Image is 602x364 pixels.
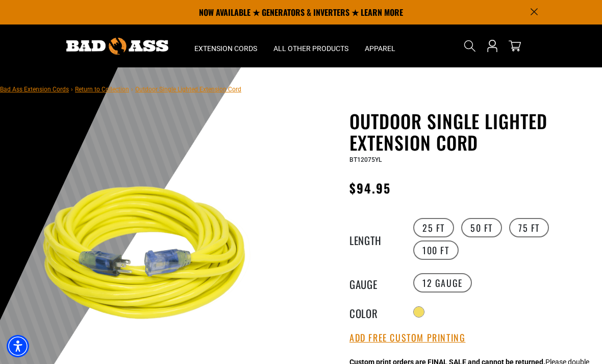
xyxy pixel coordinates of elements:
legend: Color [349,305,400,319]
h1: Outdoor Single Lighted Extension Cord [349,110,594,153]
summary: Apparel [357,25,404,67]
span: BT12075YL [349,156,382,163]
span: Outdoor Single Lighted Extension Cord [135,86,241,93]
a: Open this option [484,25,500,67]
span: All Other Products [273,44,348,53]
legend: Gauge [349,276,400,289]
span: › [71,86,73,93]
label: 100 FT [413,240,459,260]
span: › [131,86,133,93]
summary: Search [462,38,478,54]
span: Apparel [365,44,395,53]
summary: All Other Products [265,25,357,67]
a: cart [507,40,523,52]
span: $94.95 [349,179,391,197]
label: 50 FT [461,218,502,237]
a: Return to Collection [75,86,129,93]
button: Add Free Custom Printing [349,332,465,344]
div: Accessibility Menu [7,335,29,357]
img: Bad Ass Extension Cords [66,38,168,55]
label: 75 FT [509,218,549,237]
legend: Length [349,232,400,246]
span: Extension Cords [194,44,257,53]
label: 12 Gauge [413,273,472,293]
label: 25 FT [413,218,454,237]
summary: Extension Cords [186,25,265,67]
